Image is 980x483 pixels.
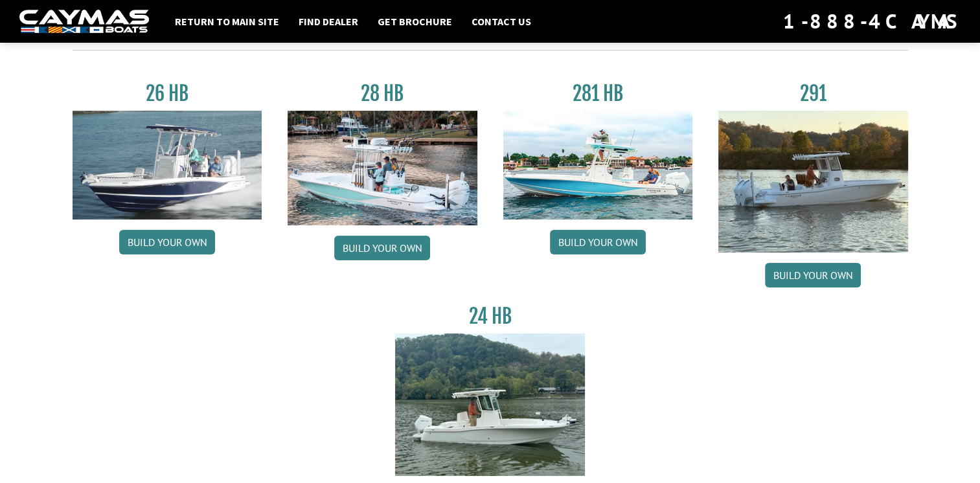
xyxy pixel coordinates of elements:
[718,82,908,106] h3: 291
[783,7,961,36] div: 1-888-4CAYMAS
[395,333,585,475] img: 24_HB_thumbnail.jpg
[718,111,908,253] img: 291_Thumbnail.jpg
[334,236,430,260] a: Build your own
[119,230,215,254] a: Build your own
[465,13,538,30] a: Contact Us
[503,111,693,219] img: 28-hb-twin.jpg
[503,82,693,106] h3: 281 HB
[288,111,477,225] img: 28_hb_thumbnail_for_caymas_connect.jpg
[765,263,861,287] a: Build your own
[19,10,149,34] img: white-logo-c9c8dbefe5ff5ceceb0f0178aa75bf4bb51f6bca0971e226c86eb53dfe498488.png
[395,304,585,328] h3: 24 HB
[371,13,459,30] a: Get Brochure
[168,13,286,30] a: Return to main site
[288,82,477,106] h3: 28 HB
[73,82,262,106] h3: 26 HB
[550,230,646,254] a: Build your own
[292,13,365,30] a: Find Dealer
[73,111,262,219] img: 26_new_photo_resized.jpg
